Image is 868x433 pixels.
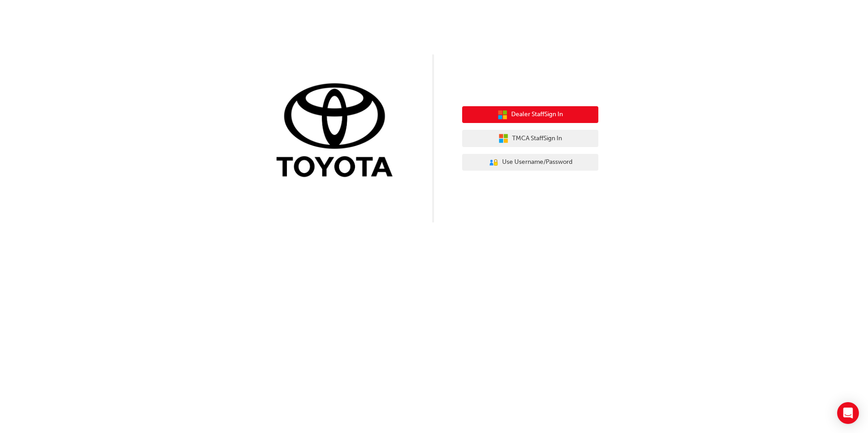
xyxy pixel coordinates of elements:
div: Open Intercom Messenger [837,402,859,424]
button: Use Username/Password [462,154,598,171]
span: Dealer Staff Sign In [511,109,563,120]
button: Dealer StaffSign In [462,106,598,123]
span: Use Username/Password [502,157,572,167]
img: Trak [270,81,406,182]
button: TMCA StaffSign In [462,130,598,147]
span: TMCA Staff Sign In [512,133,562,144]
